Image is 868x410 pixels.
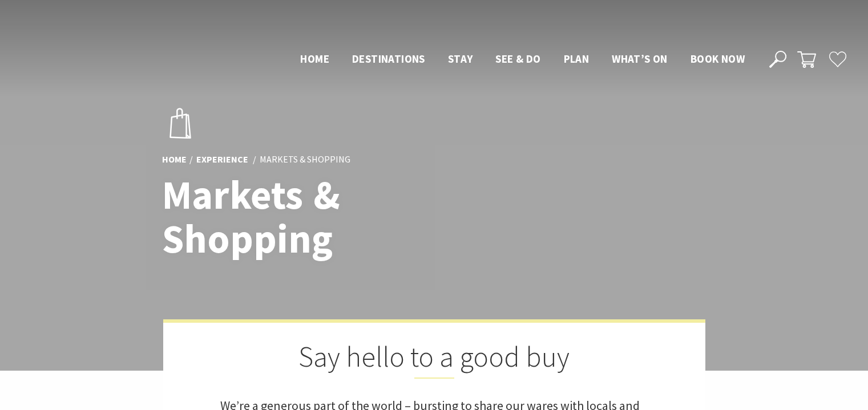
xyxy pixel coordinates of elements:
h2: Say hello to a good buy [220,340,648,379]
a: Home [162,154,187,167]
span: Plan [564,52,590,66]
span: Book now [691,52,745,66]
span: Destinations [352,52,425,66]
span: Home [300,52,329,66]
li: Markets & Shopping [260,153,350,168]
span: See & Do [495,52,540,66]
a: Experience [196,154,248,167]
h1: Markets & Shopping [162,173,485,261]
span: Stay [448,52,473,66]
span: What’s On [612,52,668,66]
nav: Main Menu [289,50,756,69]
